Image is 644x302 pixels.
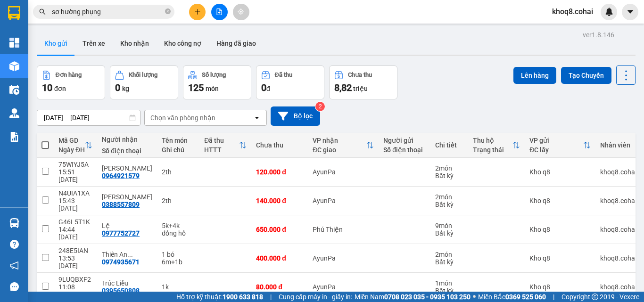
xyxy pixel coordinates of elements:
div: Bất kỳ [435,201,463,208]
div: khoq8.cohai [600,283,636,291]
button: Kho nhận [113,32,157,55]
div: Thiên An 0394998612 [102,251,152,258]
div: Phú Thiện [313,226,374,233]
div: Hà quỳnh Lâm [102,193,152,201]
div: AyunPa [313,283,374,291]
div: Chi tiết [435,141,463,149]
div: Đơn hàng [56,72,82,78]
button: aim [233,4,249,20]
div: 120.000 đ [256,168,303,176]
div: 15:43 [DATE] [58,197,92,212]
button: Bộ lọc [271,106,320,126]
strong: 1900 633 818 [223,293,263,301]
th: Toggle SortBy [199,133,251,158]
span: plus [194,8,201,15]
span: triệu [353,85,368,92]
div: 5k+4k đồng hồ [162,222,195,237]
span: close-circle [165,8,171,16]
div: 1 món [435,279,463,287]
span: 10 [42,82,52,93]
button: Số lượng125món [183,65,251,99]
div: 0388557809 [102,201,140,208]
div: Khối lượng [129,72,157,78]
strong: 0369 525 060 [505,293,546,301]
span: kg [122,85,129,92]
span: Cung cấp máy in - giấy in: [279,292,352,302]
div: Đã thu [204,137,239,144]
div: 400.000 đ [256,254,303,262]
button: Lên hàng [513,67,556,84]
span: ⚪️ [473,295,476,299]
div: Người gửi [383,137,426,144]
th: Toggle SortBy [54,133,97,158]
div: Chưa thu [256,141,303,149]
div: VP gửi [529,137,583,144]
div: 248E5IAN [58,247,92,254]
div: Kho q8 [529,254,591,262]
input: Select a date range. [37,110,140,125]
span: 8,82 [334,82,352,93]
th: Toggle SortBy [468,133,525,158]
button: Đơn hàng10đơn [37,65,105,99]
button: Trên xe [75,32,113,55]
div: Số điện thoại [383,146,426,154]
span: | [270,292,272,302]
div: Kho q8 [529,168,591,176]
img: warehouse-icon [9,108,19,118]
div: Kho q8 [529,197,591,204]
span: search [39,8,46,15]
img: warehouse-icon [9,61,19,71]
div: ĐC giao [313,146,366,154]
div: Số lượng [202,72,226,78]
div: 0964921579 [102,172,140,180]
span: ... [127,251,133,258]
div: Kho q8 [529,226,591,233]
div: Ngày ĐH [58,146,85,154]
div: N4UIA1XA [58,189,92,197]
img: dashboard-icon [9,38,19,48]
span: khoq8.cohai [545,6,601,17]
div: 75WIYJ5A [58,161,92,168]
span: 0 [261,82,266,93]
div: Số điện thoại [102,147,152,155]
div: 0395650808 [102,287,140,294]
div: 13:53 [DATE] [58,254,92,269]
div: khoq8.cohai [600,226,636,233]
span: message [10,282,19,291]
svg: open [253,114,261,122]
div: KIM THẮNG [102,164,152,172]
div: 2th [162,197,195,204]
div: 2 món [435,251,463,258]
img: solution-icon [9,132,19,142]
span: question-circle [10,240,19,249]
button: Kho công nợ [157,32,209,55]
div: Kho q8 [529,283,591,291]
div: 1 bó 6m+1b [162,251,195,266]
div: 9 món [435,222,463,229]
span: file-add [216,8,223,15]
button: Kho gửi [37,32,75,55]
span: notification [10,261,19,270]
img: logo-vxr [8,6,20,20]
div: 2 món [435,164,463,172]
div: khoq8.cohai [600,168,636,176]
div: AyunPa [313,197,374,204]
span: copyright [592,294,598,300]
div: 140.000 đ [256,197,303,204]
div: ver 1.8.146 [583,30,614,40]
button: Khối lượng0kg [110,65,178,99]
div: 0974935671 [102,258,140,266]
div: khoq8.cohai [600,254,636,262]
div: khoq8.cohai [600,197,636,204]
span: Hỗ trợ kỹ thuật: [176,292,263,302]
div: Tên món [162,137,195,144]
span: 0 [115,82,120,93]
th: Toggle SortBy [525,133,595,158]
input: Tìm tên, số ĐT hoặc mã đơn [52,7,163,17]
img: icon-new-feature [605,8,613,16]
div: 2 món [435,193,463,201]
button: Tạo Chuyến [561,67,611,84]
div: Nhân viên [600,141,636,149]
span: aim [238,8,244,15]
div: Chưa thu [348,72,372,78]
